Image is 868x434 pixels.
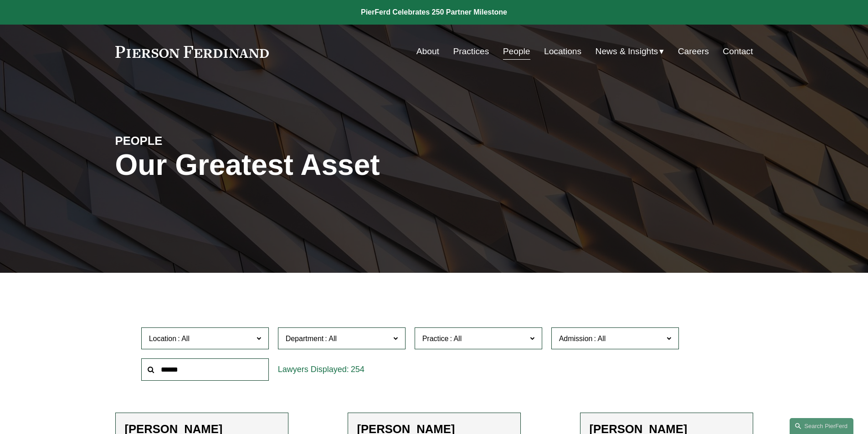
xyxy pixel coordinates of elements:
a: About [416,43,439,60]
span: News & Insights [596,44,658,60]
a: People [503,43,530,60]
h4: PEOPLE [115,133,275,148]
span: Department [286,335,324,342]
a: Search this site [790,418,853,434]
span: Location [149,335,177,342]
a: folder dropdown [596,43,664,60]
a: Contact [723,43,753,60]
a: Practices [453,43,489,60]
a: Locations [544,43,581,60]
h1: Our Greatest Asset [115,148,540,182]
span: Practice [422,335,449,342]
a: Careers [678,43,709,60]
span: Admission [559,335,593,342]
span: 254 [351,365,365,374]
